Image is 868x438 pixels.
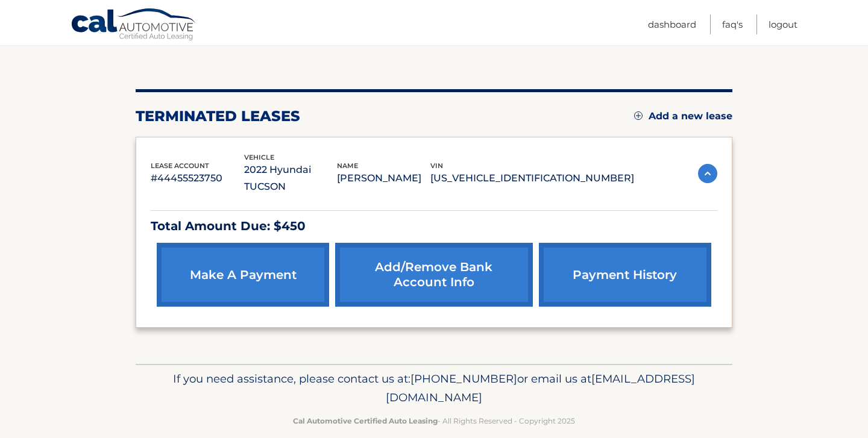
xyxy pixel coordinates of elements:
a: FAQ's [722,14,743,34]
span: lease account [151,161,209,170]
a: make a payment [157,243,329,307]
p: #44455523750 [151,170,244,187]
a: payment history [539,243,711,307]
img: add.svg [634,111,643,120]
h2: terminated leases [136,107,300,125]
p: 2022 Hyundai TUCSON [244,161,338,195]
p: - All Rights Reserved - Copyright 2025 [143,415,725,427]
a: Logout [769,14,797,34]
span: [PHONE_NUMBER] [410,372,517,386]
img: accordion-active.svg [698,164,717,183]
a: Add/Remove bank account info [335,243,532,307]
span: name [337,161,358,170]
p: [US_VEHICLE_IDENTIFICATION_NUMBER] [430,170,634,187]
a: Dashboard [648,14,696,34]
strong: Cal Automotive Certified Auto Leasing [293,416,438,425]
p: Total Amount Due: $450 [151,216,717,237]
p: [PERSON_NAME] [337,170,430,187]
span: vehicle [244,153,274,161]
span: vin [430,161,443,170]
p: If you need assistance, please contact us at: or email us at [143,369,725,408]
a: Add a new lease [634,110,732,122]
a: Cal Automotive [71,8,197,43]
